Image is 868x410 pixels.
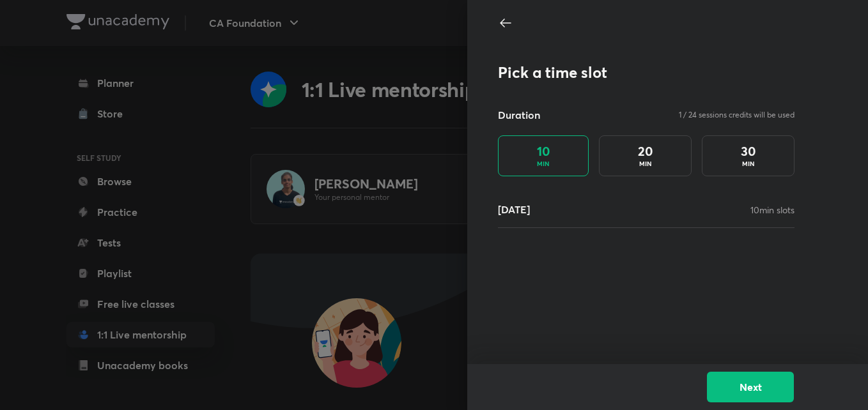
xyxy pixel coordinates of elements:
button: Next [707,372,794,402]
p: MIN [639,159,652,169]
h4: 10 [537,144,550,159]
h4: 20 [638,144,653,159]
h5: [DATE] [498,202,530,217]
p: MIN [742,159,755,169]
p: MIN [537,159,550,169]
h5: Duration [498,107,540,123]
p: 10 min slots [750,203,794,216]
p: 1 / 24 sessions credits will be used [679,109,794,121]
h4: 30 [741,144,756,159]
h3: Pick a time slot [498,63,794,82]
